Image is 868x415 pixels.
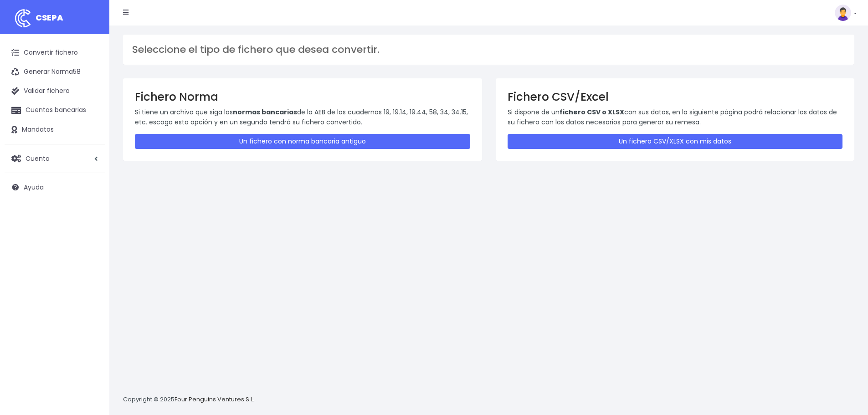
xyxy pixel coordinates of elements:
[5,120,105,139] a: Mandatos
[5,149,105,168] a: Cuenta
[36,12,63,23] span: CSEPA
[11,7,34,30] img: logo
[233,108,297,117] strong: normas bancarias
[835,5,851,21] img: profile
[24,183,44,192] span: Ayuda
[560,108,624,117] strong: fichero CSV o XLSX
[123,395,256,405] p: Copyright © 2025 .
[175,395,254,404] a: Four Penguins Ventures S.L.
[132,44,845,56] h3: Seleccione el tipo de fichero que desea convertir.
[508,107,843,128] p: Si dispone de un con sus datos, en la siguiente página podrá relacionar los datos de su fichero c...
[26,154,50,163] span: Cuenta
[5,101,105,120] a: Cuentas bancarias
[508,134,843,149] a: Un fichero CSV/XLSX con mis datos
[508,90,843,103] h3: Fichero CSV/Excel
[5,178,105,197] a: Ayuda
[135,107,470,128] p: Si tiene un archivo que siga las de la AEB de los cuadernos 19, 19.14, 19.44, 58, 34, 34.15, etc....
[135,90,470,103] h3: Fichero Norma
[5,62,105,82] a: Generar Norma58
[135,134,470,149] a: Un fichero con norma bancaria antiguo
[5,82,105,101] a: Validar fichero
[5,43,105,62] a: Convertir fichero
